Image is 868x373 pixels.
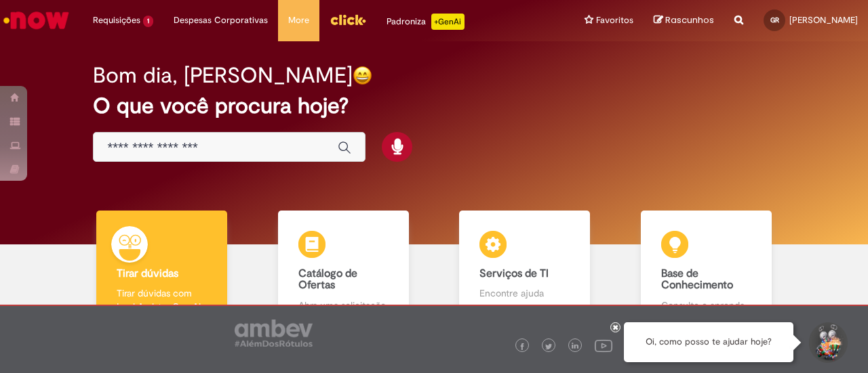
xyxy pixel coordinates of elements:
img: happy-face.png [353,66,372,85]
div: Oi, como posso te ajudar hoje? [624,322,793,362]
a: Rascunhos [654,14,714,27]
p: Encontre ajuda [479,286,570,300]
img: logo_footer_youtube.png [595,336,612,354]
b: Serviços de TI [479,267,549,280]
a: Serviços de TI Encontre ajuda [434,211,616,328]
span: [PERSON_NAME] [789,14,858,26]
img: ServiceNow [1,7,71,34]
h2: Bom dia, [PERSON_NAME] [93,64,353,87]
h2: O que você procura hoje? [93,94,774,118]
span: Favoritos [596,14,633,27]
span: GR [770,16,779,24]
img: logo_footer_ambev_rotulo_gray.png [235,320,313,347]
div: Padroniza [387,14,465,30]
img: logo_footer_twitter.png [545,343,552,350]
span: Rascunhos [665,14,714,26]
p: +GenAi [431,14,465,30]
b: Tirar dúvidas [117,267,178,280]
b: Catálogo de Ofertas [298,267,357,292]
b: Base de Conhecimento [661,267,733,292]
img: logo_footer_facebook.png [519,343,526,350]
a: Catálogo de Ofertas Abra uma solicitação [253,211,435,328]
span: 1 [143,16,153,27]
span: More [288,14,309,27]
span: Requisições [93,14,140,27]
a: Tirar dúvidas Tirar dúvidas com Lupi Assist e Gen Ai [71,211,253,328]
img: click_logo_yellow_360x200.png [330,9,366,30]
a: Base de Conhecimento Consulte e aprenda [616,211,797,328]
p: Consulte e aprenda [661,299,751,312]
p: Tirar dúvidas com Lupi Assist e Gen Ai [117,286,207,313]
span: Despesas Corporativas [174,14,268,27]
p: Abra uma solicitação [298,299,389,312]
button: Iniciar Conversa de Suporte [807,322,848,363]
img: logo_footer_linkedin.png [572,343,578,351]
